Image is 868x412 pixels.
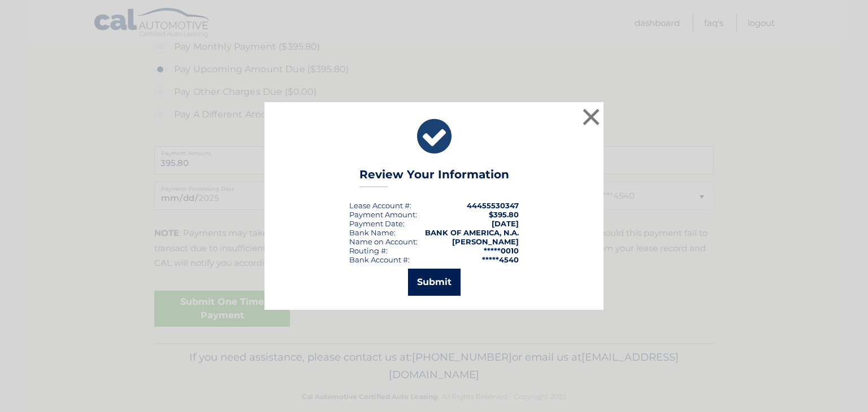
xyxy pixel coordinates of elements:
span: [DATE] [492,219,519,228]
div: Payment Amount: [349,210,417,219]
button: × [580,106,602,128]
span: $395.80 [489,210,519,219]
button: Submit [408,269,461,296]
div: Bank Account #: [349,255,410,264]
strong: 44455530347 [467,201,519,210]
div: Bank Name: [349,228,396,237]
h3: Review Your Information [359,168,509,187]
div: Name on Account: [349,237,418,246]
div: Routing #: [349,246,388,255]
strong: BANK OF AMERICA, N.A. [425,228,519,237]
div: Lease Account #: [349,201,411,210]
div: : [349,219,405,228]
span: Payment Date [349,219,403,228]
strong: [PERSON_NAME] [452,237,519,246]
